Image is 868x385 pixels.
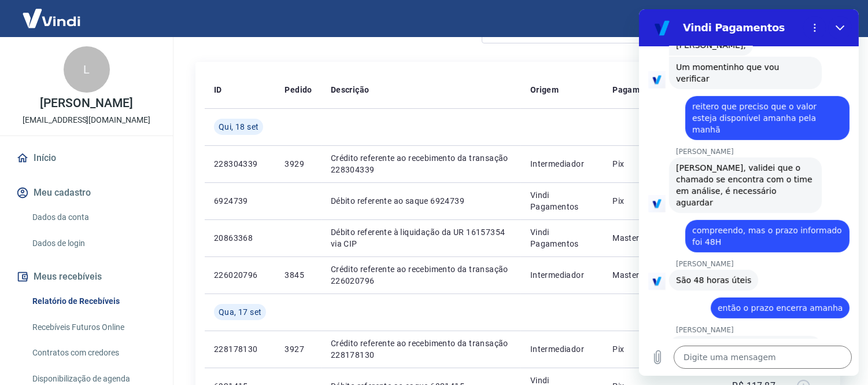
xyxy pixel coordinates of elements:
[530,226,594,250] p: Vindi Pagamentos
[530,343,594,355] p: Intermediador
[14,1,89,36] img: Vindi
[23,114,150,126] p: [EMAIL_ADDRESS][DOMAIN_NAME]
[214,84,222,96] p: ID
[28,289,159,313] a: Relatório de Recebíveis
[214,269,266,281] p: 226020796
[28,316,159,339] a: Recebíveis Futuros Online
[612,84,658,96] p: Pagamento
[28,341,159,365] a: Contratos com credores
[219,121,258,133] span: Qui, 18 set
[40,97,132,109] p: [PERSON_NAME]
[219,306,261,318] span: Qua, 17 set
[285,343,312,355] p: 3927
[530,189,594,212] p: Vindi Pagamentos
[14,180,159,206] button: Meu cadastro
[285,158,312,170] p: 3929
[530,269,594,281] p: Intermediador
[28,206,159,229] a: Dados da conta
[530,84,559,96] p: Origem
[331,226,512,250] p: Débito referente à liquidação da UR 16157354 via CIP
[285,269,312,281] p: 3845
[612,158,658,170] p: Pix
[214,158,266,170] p: 228304339
[14,145,159,171] a: Início
[612,343,658,355] p: Pix
[64,46,110,93] div: L
[214,195,266,207] p: 6924739
[639,9,859,376] iframe: Janela de mensagens
[331,152,512,175] p: Crédito referente ao recebimento da transação 228304339
[214,343,266,355] p: 228178130
[612,269,658,281] p: Mastercard
[331,263,512,287] p: Crédito referente ao recebimento da transação 226020796
[612,232,658,244] p: Mastercard
[331,84,370,96] p: Descrição
[612,195,658,207] p: Pix
[331,195,512,207] p: Débito referente ao saque 6924739
[14,264,159,289] button: Meus recebíveis
[331,338,512,361] p: Crédito referente ao recebimento da transação 228178130
[285,84,312,96] p: Pedido
[28,232,159,255] a: Dados de login
[530,158,594,170] p: Intermediador
[812,8,854,30] button: Sair
[214,232,266,244] p: 20863368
